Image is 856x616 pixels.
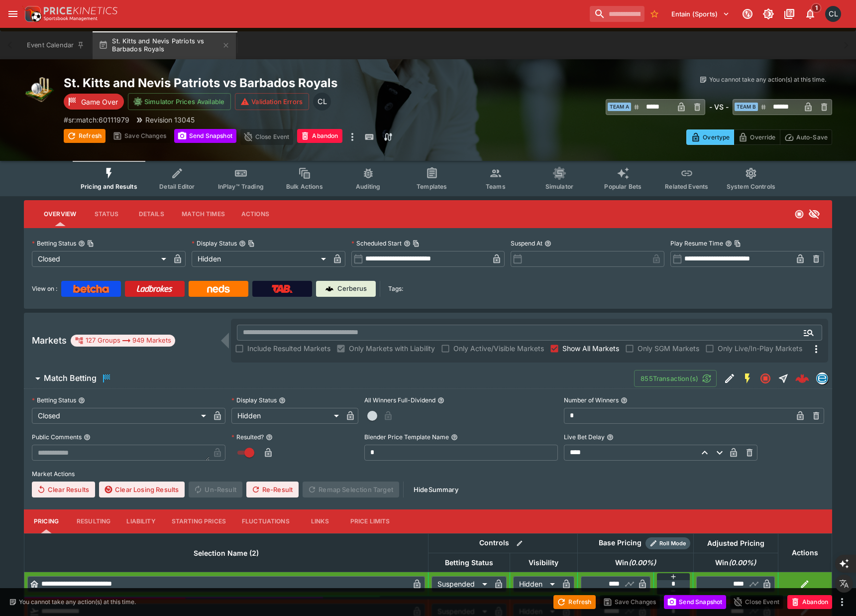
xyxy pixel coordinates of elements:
svg: Closed [794,209,804,219]
div: 49647e35-6b07-42bc-b4b9-9dc716db935d [795,371,809,385]
label: View on : [32,281,57,297]
img: Ladbrokes [136,285,173,293]
span: Auditing [356,183,380,190]
button: Display StatusCopy To Clipboard [239,240,246,247]
p: Blender Price Template Name [364,433,449,441]
button: Betting Status [78,397,85,404]
p: Display Status [192,239,237,247]
th: Actions [778,533,832,572]
span: Betting Status [434,557,504,569]
button: Status [84,202,129,226]
em: ( 0.00 %) [629,557,656,569]
button: Abandon [297,129,342,143]
th: Controls [428,533,577,553]
p: Play Resume Time [670,239,723,247]
button: Price Limits [342,509,398,533]
button: Chad Liu [822,3,844,25]
button: Live Bet Delay [607,434,614,441]
label: Market Actions [32,467,824,482]
button: Liability [118,509,163,533]
button: Starting Prices [164,509,234,533]
p: Cerberus [337,284,367,294]
span: Team B [735,103,758,111]
p: Override [750,132,775,142]
button: No Bookmarks [646,6,662,22]
span: Simulator [545,183,573,190]
a: Cerberus [316,281,376,297]
span: System Controls [727,183,775,190]
button: Betting StatusCopy To Clipboard [78,240,85,247]
input: search [590,6,644,22]
p: Number of Winners [564,396,619,404]
button: Notifications [801,5,819,23]
p: Suspend At [511,239,542,247]
span: Only Active/Visible Markets [453,343,544,354]
button: Number of Winners [621,397,628,404]
button: more [346,129,358,145]
p: Copy To Clipboard [64,115,129,125]
div: Closed [32,408,210,424]
button: Re-Result [246,482,299,497]
button: Suspend At [544,240,551,247]
div: Show/hide Price Roll mode configuration. [645,537,690,549]
span: Selection Name (2) [183,547,270,559]
span: Team A [608,103,631,111]
p: Revision 13045 [145,115,195,125]
h5: Markets [32,335,67,346]
p: Public Comments [32,433,82,441]
span: Pricing and Results [81,183,137,190]
button: Closed [756,370,774,387]
h2: Copy To Clipboard [64,75,448,91]
p: Display Status [231,396,277,404]
button: Actions [233,202,278,226]
button: Select Tenant [665,6,736,22]
button: Clear Results [32,482,95,497]
img: TabNZ [272,285,293,293]
div: Base Pricing [595,537,645,549]
button: Bulk edit [513,537,526,550]
svg: More [810,343,822,355]
img: Betcha [73,285,109,293]
button: Simulator Prices Available [128,93,231,110]
button: Event Calendar [21,31,91,59]
button: Play Resume TimeCopy To Clipboard [725,240,732,247]
button: Override [734,129,780,145]
button: Straight [774,370,792,387]
button: Auto-Save [780,129,832,145]
button: Overview [36,202,84,226]
button: Open [800,324,818,342]
button: Copy To Clipboard [87,240,94,247]
span: Visibility [518,557,569,569]
button: Edit Detail [721,370,739,387]
span: InPlay™ Trading [218,183,264,190]
span: Roll Mode [655,539,690,548]
span: Only SGM Markets [638,343,699,354]
img: Neds [207,285,229,293]
img: PriceKinetics Logo [22,4,42,24]
img: PriceKinetics [44,7,117,14]
button: Refresh [553,595,595,609]
button: Send Snapshot [174,129,236,143]
button: Copy To Clipboard [734,240,741,247]
button: Fluctuations [234,509,298,533]
svg: Closed [759,372,771,384]
p: Scheduled Start [351,239,402,247]
span: Templates [417,183,447,190]
span: Only Markets with Liability [349,343,435,354]
button: Resulted? [266,434,273,441]
div: betradar [816,372,828,384]
button: Links [298,509,342,533]
button: Send Snapshot [664,595,726,609]
button: Copy To Clipboard [413,240,420,247]
p: You cannot take any action(s) at this time. [19,598,136,607]
span: Mark an event as closed and abandoned. [297,130,342,140]
th: Adjusted Pricing [693,533,778,553]
button: Match Betting [24,369,634,388]
button: HideSummary [408,482,464,497]
h6: Match Betting [44,373,97,383]
span: Un-Result [189,482,242,497]
p: Betting Status [32,239,76,247]
a: 49647e35-6b07-42bc-b4b9-9dc716db935d [792,369,812,388]
span: Win(0.00%) [704,557,767,569]
div: Hidden [192,251,329,267]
